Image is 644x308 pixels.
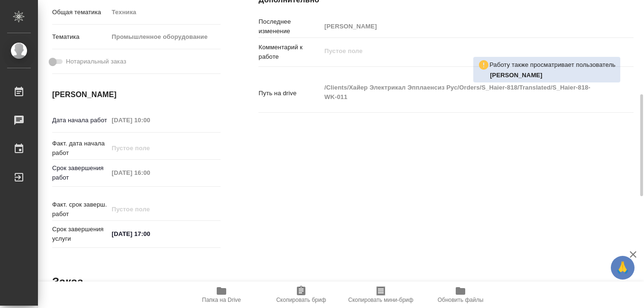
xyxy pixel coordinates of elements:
[258,17,321,36] p: Последнее изменение
[258,43,321,62] p: Комментарий к работе
[321,80,602,105] textarea: /Clients/Хайер Электрикал Эпплаенсиз Рус/Orders/S_Haier-818/Translated/S_Haier-818-WK-011
[108,29,221,45] div: Промышленное оборудование
[258,89,321,98] p: Путь на drive
[66,57,126,66] span: Нотариальный заказ
[321,19,602,33] input: Пустое поле
[52,89,221,100] h4: [PERSON_NAME]
[489,60,616,70] p: Работу также просматривает пользователь
[261,281,341,308] button: Скопировать бриф
[348,297,413,303] span: Скопировать мини-бриф
[108,202,191,216] input: Пустое поле
[52,200,108,219] p: Факт. срок заверш. работ
[421,281,500,308] button: Обновить файлы
[438,297,484,303] span: Обновить файлы
[341,281,421,308] button: Скопировать мини-бриф
[108,141,191,155] input: Пустое поле
[108,113,191,127] input: Пустое поле
[490,72,543,79] b: [PERSON_NAME]
[52,225,108,244] p: Срок завершения услуги
[52,163,108,182] p: Срок завершения работ
[52,116,108,125] p: Дата начала работ
[108,227,191,241] input: ✎ Введи что-нибудь
[52,139,108,158] p: Факт. дата начала работ
[52,32,108,42] p: Тематика
[52,274,83,290] h2: Заказ
[182,281,261,308] button: Папка на Drive
[108,4,221,20] div: Техника
[490,71,616,80] p: Мангул Анна
[615,258,631,278] span: 🙏
[611,256,635,280] button: 🙏
[52,8,108,17] p: Общая тематика
[276,297,326,303] span: Скопировать бриф
[202,297,241,303] span: Папка на Drive
[108,166,191,180] input: Пустое поле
